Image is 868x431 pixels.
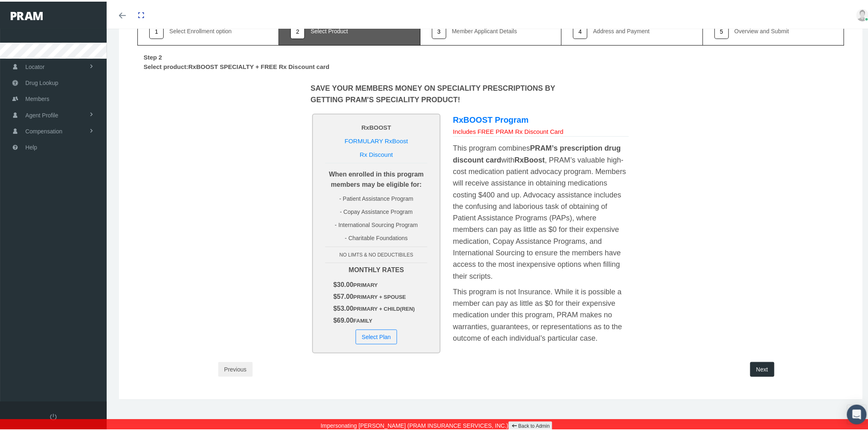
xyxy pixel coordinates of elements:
button: Previous [218,360,253,375]
div: MONTHLY RATES [325,261,428,343]
span: Locator [25,57,45,73]
div: - International Sourcing Program [325,219,428,228]
span: Agent Profile [25,106,58,122]
div: 5 [715,23,729,37]
label: Step 2 [137,48,168,61]
div: This program is not Insurance. While it is possible a member can pay as little as $0 for their ex... [453,284,628,342]
span: Members [25,89,49,105]
a: Back to Admin [509,420,553,429]
a: FORMULARY RxBoost [345,136,408,143]
div: Overview and Submit [735,27,789,32]
div: 2 [290,23,305,37]
div: Includes FREE PRAM Rx Discount Card [453,125,628,135]
b: RxBoost [514,154,545,163]
button: Next [750,360,774,375]
div: 3 [432,23,446,37]
div: Member Applicant Details [452,27,517,32]
span: PRIMARY + SPOUSE [354,292,406,298]
span: Compensation [25,122,62,138]
div: $53.00 [333,302,428,312]
div: 1 [149,23,164,37]
label: Select product: [137,60,336,73]
div: - Charitable Foundations [325,232,428,241]
div: - Patient Assistance Program [325,193,428,202]
div: RxBOOST [325,121,428,131]
b: PRAM’s prescription drug discount card [453,142,621,162]
div: Open Intercom Messenger [847,403,867,423]
div: $69.00 [333,314,428,324]
img: PRAM_20_x_78.png [11,10,43,18]
span: PRIMARY + CHILD(REN) [354,304,415,310]
div: Select Product [311,27,348,32]
span: PRIMARY [354,280,378,287]
div: $30.00 [333,278,428,288]
div: Address and Payment [593,27,650,32]
div: This program combines with , PRAM’s valuable high-cost medication patient advocacy program. Membe... [453,141,628,280]
span: RxBOOST SPECIALTY + FREE Rx Discount card [188,62,329,69]
span: Help [25,138,37,154]
div: - Copay Assistance Program [325,206,428,215]
button: Select Plan [356,328,397,343]
span: FAMILY [354,316,372,322]
div: Select Enrollment option [169,27,232,32]
a: Rx Discount [360,149,393,156]
span: Drug Lookup [25,73,58,89]
div: When enrolled in this program members may be eligible for: [325,167,428,188]
div: Save your members money on speciality prescriptions by getting pram's speciality product! [311,81,580,104]
div: $57.00 [333,290,428,300]
div: RxBOOST Program [453,112,628,125]
div: 4 [573,23,587,37]
label: NO LIMTS & NO DEDUCTIBILES [340,250,413,257]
